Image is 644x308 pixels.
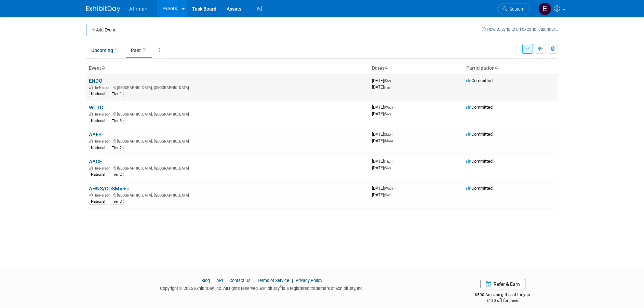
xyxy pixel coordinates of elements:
[507,6,523,12] span: Search
[89,193,93,197] img: In-Person Event
[95,193,112,198] span: In-Person
[89,118,107,124] div: National
[89,199,107,205] div: National
[480,279,525,289] a: Refer & Earn
[89,192,366,198] div: [GEOGRAPHIC_DATA], [GEOGRAPHIC_DATA]
[89,111,366,117] div: [GEOGRAPHIC_DATA], [GEOGRAPHIC_DATA]
[384,79,391,83] span: (Sat)
[464,63,558,74] th: Participation
[224,278,228,283] span: |
[89,165,366,171] div: [GEOGRAPHIC_DATA], [GEOGRAPHIC_DATA]
[89,159,102,165] a: AACE
[86,63,369,74] th: Event
[448,298,558,304] div: $150 off for them.
[89,172,107,178] div: National
[296,278,322,283] a: Privacy Policy
[89,139,93,143] img: In-Person Event
[466,159,493,164] span: Committed
[394,186,395,191] span: -
[110,199,124,205] div: Tier 3
[372,165,391,170] span: [DATE]
[110,118,124,124] div: Tier 3
[141,47,147,52] span: 5
[89,138,366,144] div: [GEOGRAPHIC_DATA], [GEOGRAPHIC_DATA]
[372,186,395,191] span: [DATE]
[89,145,107,151] div: National
[89,166,93,170] img: In-Person Event
[372,192,391,197] span: [DATE]
[466,132,493,137] span: Committed
[110,145,124,151] div: Tier 2
[369,63,464,74] th: Dates
[252,278,256,283] span: |
[86,6,120,13] img: ExhibitDay
[89,84,366,90] div: [GEOGRAPHIC_DATA], [GEOGRAPHIC_DATA]
[229,278,251,283] a: Contact Us
[495,65,498,71] a: Sort by Participation Type
[384,160,391,163] span: (Thu)
[372,111,391,116] span: [DATE]
[372,138,393,143] span: [DATE]
[466,186,493,191] span: Committed
[86,284,438,292] div: Copyright © 2025 ExhibitDay, Inc. All rights reserved. ExhibitDay is a registered trademark of Ex...
[89,112,93,116] img: In-Person Event
[110,91,124,97] div: Tier 1
[211,278,215,283] span: |
[372,84,391,90] span: [DATE]
[448,287,558,303] div: $500 Amazon gift card for you,
[384,187,393,190] span: (Wed)
[372,78,393,83] span: [DATE]
[126,44,152,57] a: Past5
[384,139,393,143] span: (Mon)
[372,159,393,164] span: [DATE]
[89,132,102,138] a: AAES
[95,139,112,144] span: In-Person
[384,166,391,170] span: (Sat)
[89,91,107,97] div: National
[384,133,391,136] span: (Sat)
[89,78,102,84] a: ENDO
[482,27,558,32] a: How to sync to an external calendar...
[384,106,393,109] span: (Wed)
[110,172,124,178] div: Tier 2
[466,105,493,110] span: Committed
[384,193,391,197] span: (Sun)
[394,105,395,110] span: -
[86,24,120,36] button: Add Event
[101,65,105,71] a: Sort by Event Name
[466,78,493,83] span: Committed
[498,3,529,15] a: Search
[384,112,391,116] span: (Sat)
[290,278,295,283] span: |
[89,105,103,111] a: WCTC
[392,159,393,164] span: -
[89,85,93,89] img: In-Person Event
[392,132,393,137] span: -
[385,65,388,71] a: Sort by Start Date
[384,85,391,89] span: (Tue)
[280,285,282,289] sup: ®
[201,278,210,283] a: Blog
[89,186,130,192] a: AHNS/COSM
[113,47,119,52] span: 3
[216,278,223,283] a: API
[95,112,112,117] span: In-Person
[86,44,124,57] a: Upcoming3
[257,278,289,283] a: Terms of Service
[95,85,112,90] span: In-Person
[372,105,395,110] span: [DATE]
[392,78,393,83] span: -
[95,166,112,171] span: In-Person
[538,2,551,15] img: Emma Mitchell
[372,132,393,137] span: [DATE]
